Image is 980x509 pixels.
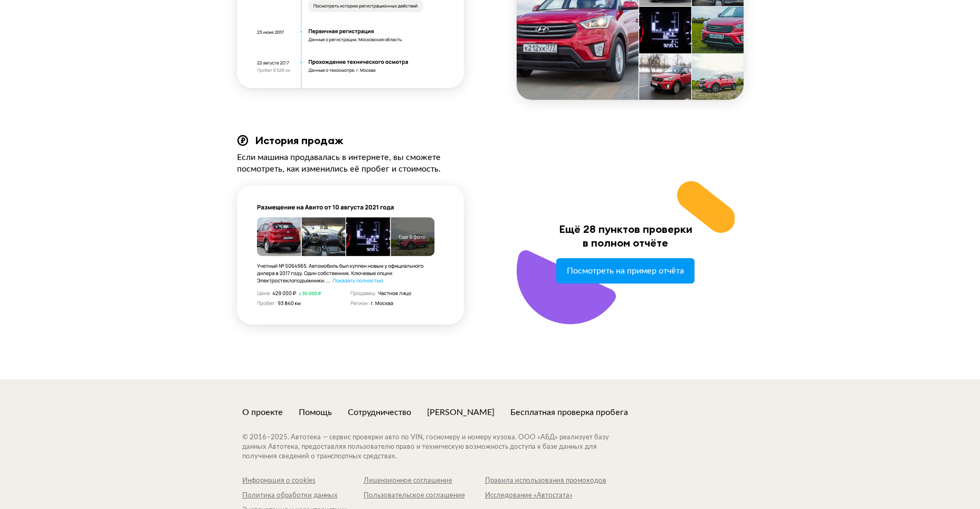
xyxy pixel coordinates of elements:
a: [PERSON_NAME] [427,407,494,418]
a: Правила использования промокодов [485,476,606,486]
a: Посмотреть на пример отчёта [556,258,694,284]
a: Исследование «Автостата» [485,491,606,501]
div: © 2016– 2025 . Автотека — сервис проверки авто по VIN, госномеру и номеру кузова. ООО «АБД» реали... [242,433,630,461]
a: Сотрудничество [348,407,411,418]
span: Посмотреть на пример отчёта [567,266,684,276]
a: Бесплатная проверка пробега [510,407,628,418]
a: Помощь [299,407,332,418]
div: История продаж [255,134,344,147]
a: Пользовательское соглашение [364,491,485,501]
a: О проекте [242,407,283,418]
a: Информация о cookies [242,476,364,486]
div: Ещё 28 пунктов проверки в полном отчёте [559,222,692,250]
div: Если машина продавалась в интернете, вы сможете посмотреть, как изменились её пробег и стоимость. [237,152,464,175]
a: Политика обработки данных [242,491,364,501]
a: Лицензионное соглашение [364,476,485,486]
